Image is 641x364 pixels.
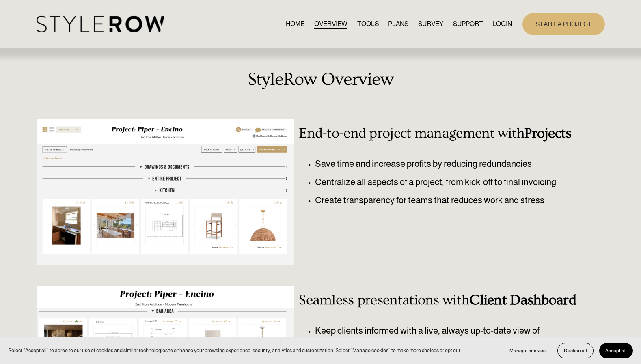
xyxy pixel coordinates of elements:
[599,343,633,358] button: Accept all
[8,347,462,354] p: Select “Accept all” to agree to our use of cookies and similar technologies to enhance your brows...
[524,125,571,141] strong: Projects
[315,324,557,351] p: Keep clients informed with a live, always up-to-date view of their project
[522,13,605,35] a: START A PROJECT
[315,157,581,171] p: Save time and increase profits by reducing redundancies
[564,348,587,353] span: Decline all
[418,19,443,30] a: SURVEY
[509,348,546,353] span: Manage cookies
[469,292,576,308] strong: Client Dashboard
[37,69,605,90] h2: StyleRow Overview
[286,19,304,30] a: HOME
[299,292,581,308] h3: Seamless presentations with
[388,19,408,30] a: PLANS
[453,19,483,30] a: folder dropdown
[299,125,581,142] h3: End-to-end project management with
[357,19,379,30] a: TOOLS
[315,194,581,207] p: Create transparency for teams that reduces work and stress
[37,16,164,32] img: StyleRow
[314,19,347,30] a: OVERVIEW
[503,343,552,358] button: Manage cookies
[605,348,627,353] span: Accept all
[492,19,512,30] a: LOGIN
[557,343,594,358] button: Decline all
[453,19,483,29] span: SUPPORT
[315,175,581,189] p: Centralize all aspects of a project, from kick-off to final invoicing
